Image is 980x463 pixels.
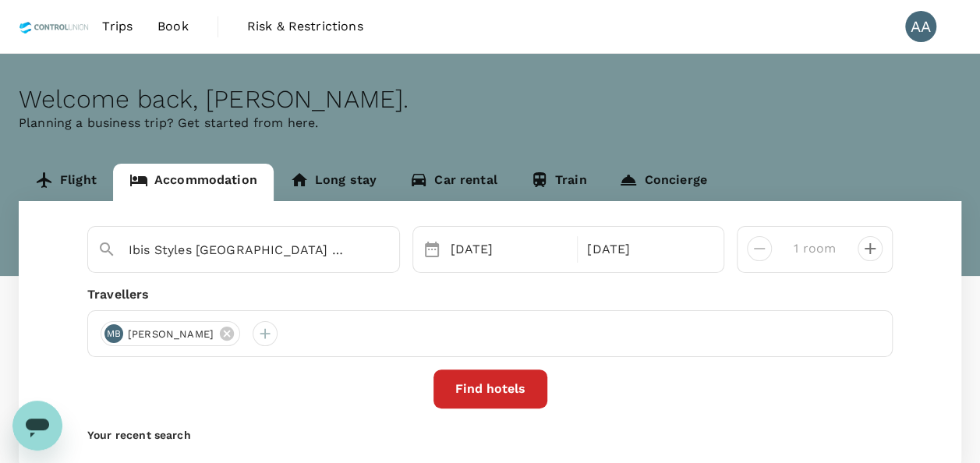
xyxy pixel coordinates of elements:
[19,164,113,201] a: Flight
[157,17,189,36] span: Book
[104,324,123,343] div: MB
[101,321,240,346] div: MB[PERSON_NAME]
[444,234,575,265] div: [DATE]
[393,164,514,201] a: Car rental
[388,249,391,252] button: Open
[119,327,223,342] span: [PERSON_NAME]
[87,427,893,443] p: Your recent search
[129,238,346,262] input: Search cities, hotels, work locations
[19,85,961,114] div: Welcome back , [PERSON_NAME] .
[433,369,547,408] button: Find hotels
[102,17,133,36] span: Trips
[784,236,845,261] input: Add rooms
[87,285,893,304] div: Travellers
[274,164,393,201] a: Long stay
[19,114,961,133] p: Planning a business trip? Get started from here.
[514,164,603,201] a: Train
[247,17,363,36] span: Risk & Restrictions
[905,11,936,42] div: AA
[858,236,883,261] button: decrease
[12,401,62,451] iframe: Button to launch messaging window
[603,164,723,201] a: Concierge
[19,9,90,44] img: Control Union Malaysia Sdn. Bhd.
[113,164,274,201] a: Accommodation
[581,234,711,265] div: [DATE]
